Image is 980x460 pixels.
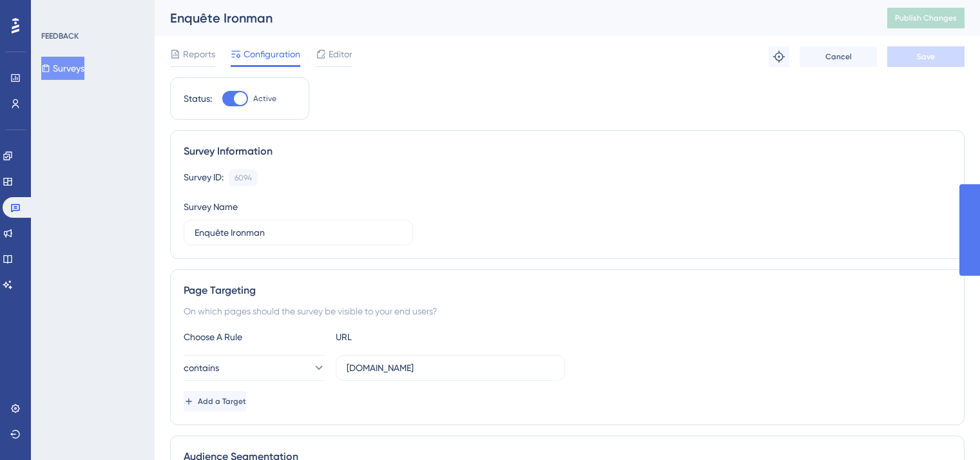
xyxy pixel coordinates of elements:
iframe: UserGuiding AI Assistant Launcher [926,409,965,448]
div: Survey ID: [184,169,224,186]
div: On which pages should the survey be visible to your end users? [184,303,951,319]
div: Enquête Ironman [170,9,855,27]
span: Save [917,52,935,62]
div: FEEDBACK [41,31,79,41]
button: Add a Target [184,391,246,412]
div: URL [336,329,477,345]
div: 6094 [235,173,252,183]
span: Reports [183,46,215,62]
div: Survey Name [184,199,238,215]
input: yourwebsite.com/path [347,361,554,375]
span: Active [253,93,276,104]
span: Editor [329,46,352,62]
div: Survey Information [184,144,951,159]
span: Configuration [244,46,300,62]
span: Cancel [825,52,852,62]
div: Choose A Rule [184,329,325,345]
span: Publish Changes [895,13,957,23]
button: Surveys [41,57,84,80]
span: Add a Target [198,396,246,407]
span: contains [184,360,219,376]
button: Save [887,46,965,67]
input: Type your Survey name [195,225,402,240]
button: Cancel [800,46,877,67]
div: Page Targeting [184,283,951,298]
button: Publish Changes [887,8,965,28]
button: contains [184,355,325,381]
div: Status: [184,91,212,106]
